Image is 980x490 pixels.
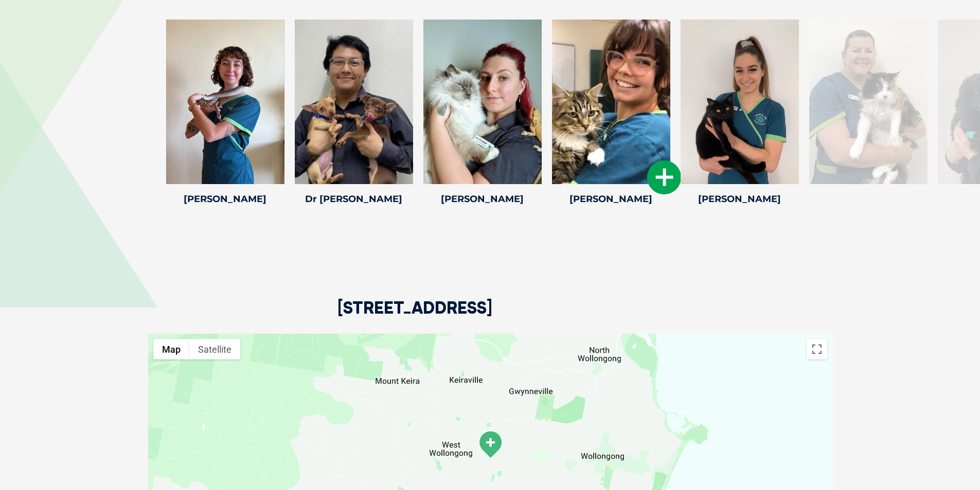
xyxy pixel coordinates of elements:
[189,339,240,359] button: Show satellite imagery
[807,339,827,359] button: Toggle fullscreen view
[337,299,492,334] h2: [STREET_ADDRESS]
[153,339,189,359] button: Show street map
[423,194,542,204] h4: [PERSON_NAME]
[295,194,413,204] h4: Dr [PERSON_NAME]
[166,194,284,204] h4: [PERSON_NAME]
[681,194,799,204] h4: [PERSON_NAME]
[552,194,670,204] h4: [PERSON_NAME]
